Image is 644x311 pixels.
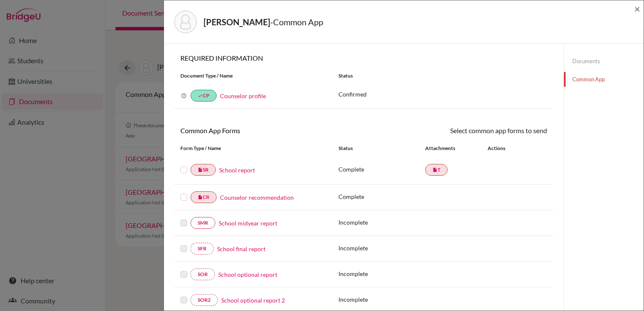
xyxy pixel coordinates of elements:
[174,145,332,152] div: Form Type / Name
[338,90,547,99] p: Confirmed
[191,90,217,102] a: doneCP
[174,72,332,80] div: Document Type / Name
[425,145,478,152] div: Attachments
[338,145,425,152] div: Status
[220,92,266,99] a: Counselor profile
[634,4,640,14] button: Close
[204,17,270,27] strong: [PERSON_NAME]
[191,164,216,176] a: insert_drive_fileSR
[564,54,644,69] a: Documents
[198,167,203,172] i: insert_drive_file
[191,191,217,203] a: insert_drive_fileCR
[174,126,364,134] h6: Common App Forms
[564,72,644,87] a: Common App
[220,193,294,202] a: Counselor recommendation
[198,195,203,200] i: insert_drive_file
[338,165,425,174] p: Complete
[218,270,277,279] a: School optional report
[191,217,215,229] a: SMR
[217,244,266,253] a: School final report
[191,243,214,255] a: SFR
[338,244,425,252] p: Incomplete
[191,268,215,280] a: SOR
[270,17,323,27] span: - Common App
[478,145,530,152] div: Actions
[219,219,277,228] a: School midyear report
[198,93,203,98] i: done
[332,72,553,80] div: Status
[191,294,218,306] a: SOR2
[634,3,640,15] span: ×
[338,192,425,201] p: Complete
[221,296,285,305] a: School optional report 2
[432,167,437,172] i: insert_drive_file
[338,269,425,278] p: Incomplete
[425,164,448,176] a: insert_drive_fileT
[219,166,255,174] a: School report
[364,126,553,136] div: Select common app forms to send
[174,54,553,62] h6: REQUIRED INFORMATION
[338,218,425,227] p: Incomplete
[338,295,425,304] p: Incomplete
